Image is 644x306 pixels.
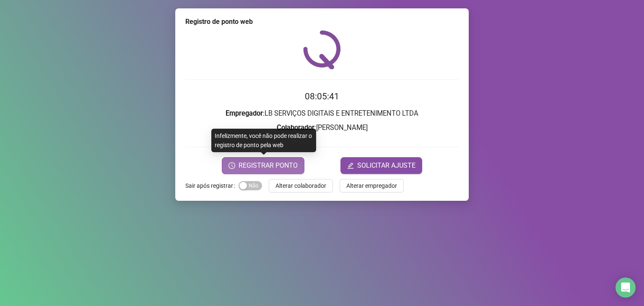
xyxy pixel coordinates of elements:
span: clock-circle [229,162,235,169]
img: QRPoint [303,30,341,69]
button: Alterar empregador [340,179,404,192]
strong: Colaborador [277,124,314,132]
button: Alterar colaborador [269,179,333,192]
button: editSOLICITAR AJUSTE [340,157,422,174]
label: Sair após registrar [185,179,239,192]
div: Registro de ponto web [185,17,459,27]
span: Alterar empregador [346,181,397,190]
span: REGISTRAR PONTO [239,161,298,171]
time: 08:05:41 [305,91,339,101]
button: REGISTRAR PONTO [222,157,304,174]
div: Open Intercom Messenger [615,277,636,298]
h3: : LB SERVIÇOS DIGITAIS E ENTRETENIMENTO LTDA [185,108,459,119]
span: SOLICITAR AJUSTE [357,161,415,171]
span: Alterar colaborador [275,181,326,190]
strong: Empregador [226,109,263,117]
h3: : [PERSON_NAME] [185,122,459,133]
div: Infelizmente, você não pode realizar o registro de ponto pela web [211,129,316,152]
span: edit [347,162,354,169]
